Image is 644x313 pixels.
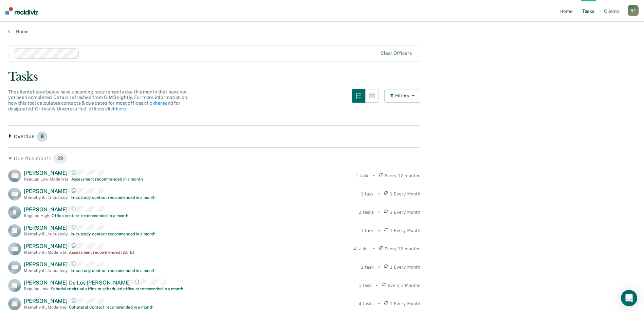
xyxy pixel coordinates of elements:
a: Home [8,28,636,35]
span: 1 Every Month [390,264,421,270]
div: 1 task [359,283,372,289]
span: 1 Every Month [390,228,421,234]
div: Mentally ill , Moderate [24,305,66,310]
div: Mentally ill , In-custody [24,232,68,236]
span: [PERSON_NAME] [24,298,68,304]
button: Filters [384,89,420,103]
span: [PERSON_NAME] [24,206,68,213]
span: [PERSON_NAME] [24,243,68,249]
div: Clear officers [381,50,412,56]
div: • [378,264,380,270]
span: 29 [53,153,68,164]
div: • [378,228,380,234]
div: Open Intercom Messenger [621,290,637,306]
img: Recidiviz [5,7,38,15]
div: Regular , Low-Moderate [24,177,69,182]
span: Every 12 months [385,246,420,252]
span: 1 Every Month [390,209,421,215]
a: here [116,106,126,111]
div: 4 tasks [353,246,368,252]
div: Due this month 29 [8,153,420,164]
div: Mentally ill , In-custody [24,268,68,273]
div: In-custody contact recommended in a month [71,195,155,200]
div: 4 tasks [359,301,374,307]
div: Overdue 8 [8,131,420,142]
span: [PERSON_NAME] [24,170,68,176]
span: Every 12 months [385,173,420,179]
div: In-custody contact recommended in a month [71,232,155,236]
div: 1 task [361,264,374,270]
a: here [155,100,165,106]
div: Scheduled virtual office or scheduled office recommended in a month [51,287,183,291]
span: 1 Every Month [390,301,421,307]
div: In-custody contact recommended in a month [71,268,155,273]
div: • [378,301,380,307]
div: 1 task [361,228,374,234]
div: 1 task [355,173,368,179]
div: • [372,246,375,252]
div: • [372,173,375,179]
span: The clients listed below have upcoming requirements due this month that have not yet been complet... [8,89,187,111]
button: RF [628,5,639,16]
span: [PERSON_NAME] [24,188,68,194]
div: Mentally ill , Moderate [24,250,66,255]
div: Regular , High [24,213,49,218]
div: Mentally ill , In-custody [24,195,68,200]
div: Collateral Contact recommended in a month [69,305,153,310]
span: [PERSON_NAME] [24,225,68,231]
div: 1 task [361,191,374,197]
div: Office contact recommended in a month [52,213,128,218]
div: • [378,209,380,215]
div: 2 tasks [359,209,374,215]
div: Assessment recommended in a month [71,177,143,182]
div: Tasks [8,70,636,84]
div: • [376,283,378,289]
span: 8 [36,131,48,142]
div: Assessment recommended [DATE] [69,250,134,255]
div: Regular , Low [24,287,48,291]
span: [PERSON_NAME] [24,261,68,268]
span: [PERSON_NAME] De Los [PERSON_NAME] [24,279,131,286]
div: • [378,191,380,197]
span: Every 3 Months [388,283,420,289]
div: R F [628,5,639,16]
span: 1 Every Month [390,191,421,197]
